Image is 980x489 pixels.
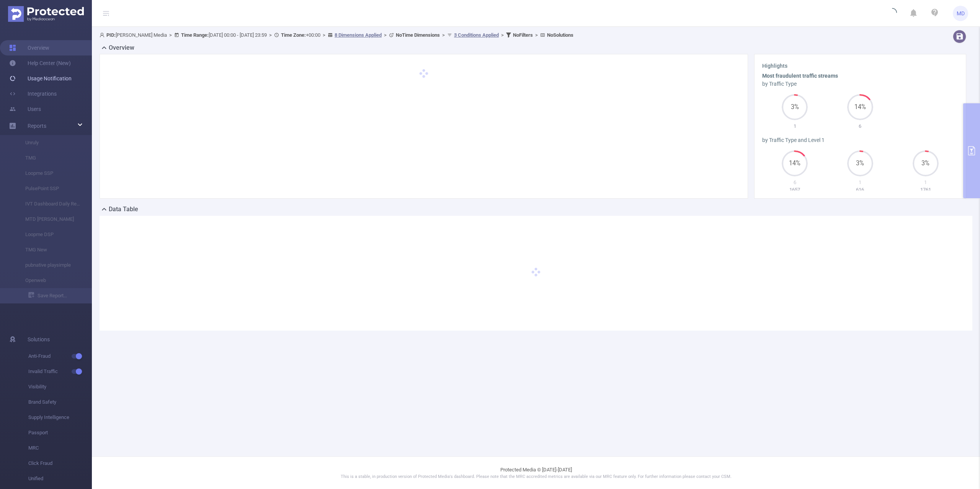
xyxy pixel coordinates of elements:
span: Supply Intelligence [28,410,92,425]
footer: Protected Media © [DATE]-[DATE] [92,456,980,489]
span: 14% [847,104,873,110]
a: Reports [28,118,46,134]
span: 14% [782,160,808,166]
b: Time Zone: [281,32,306,38]
a: Help Center (New) [9,55,71,71]
i: icon: user [100,33,106,37]
span: > [499,32,506,38]
div: by Traffic Type [762,80,958,88]
p: 6 [762,179,828,186]
span: Anti-Fraud [28,349,92,364]
span: Unified [28,471,92,486]
b: PID: [106,32,116,38]
a: Overview [9,40,49,55]
a: Usage Notification [9,71,72,86]
h2: Overview [109,43,134,52]
span: 3% [782,104,808,110]
span: > [382,32,389,38]
b: Most fraudulent traffic streams [762,73,838,79]
b: Time Range: [181,32,209,38]
p: This is a stable, in production version of Protected Media's dashboard. Please note that the MRC ... [111,474,961,480]
b: No Time Dimensions [396,32,440,38]
span: > [440,32,447,38]
h3: Highlights [762,62,958,70]
span: > [533,32,540,38]
span: > [167,32,174,38]
span: [PERSON_NAME] Media [DATE] 00:00 - [DATE] 23:59 +00:00 [100,32,573,38]
span: Brand Safety [28,394,92,410]
span: > [267,32,274,38]
b: No Filters [513,32,533,38]
span: Visibility [28,379,92,394]
p: 1 [828,179,893,186]
span: MD [957,6,965,21]
p: 1 [893,179,958,186]
span: Click Fraud [28,456,92,471]
p: 1657 [762,186,828,194]
span: Solutions [28,332,50,347]
div: by Traffic Type and Level 1 [762,136,958,144]
span: Passport [28,425,92,440]
img: Protected Media [8,6,84,22]
u: 8 Dimensions Applied [335,32,382,38]
p: 6 [828,122,893,130]
span: MRC [28,440,92,456]
p: 616 [828,186,893,194]
b: No Solutions [547,32,573,38]
a: Integrations [9,86,57,101]
span: > [320,32,328,38]
span: 3% [913,160,939,166]
a: Users [9,101,41,117]
h2: Data Table [109,205,138,214]
span: Invalid Traffic [28,364,92,379]
p: 1 [762,122,828,130]
u: 3 Conditions Applied [454,32,499,38]
span: 3% [847,160,873,166]
p: 1761 [893,186,958,194]
i: icon: loading [888,8,897,19]
span: Reports [28,123,46,129]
